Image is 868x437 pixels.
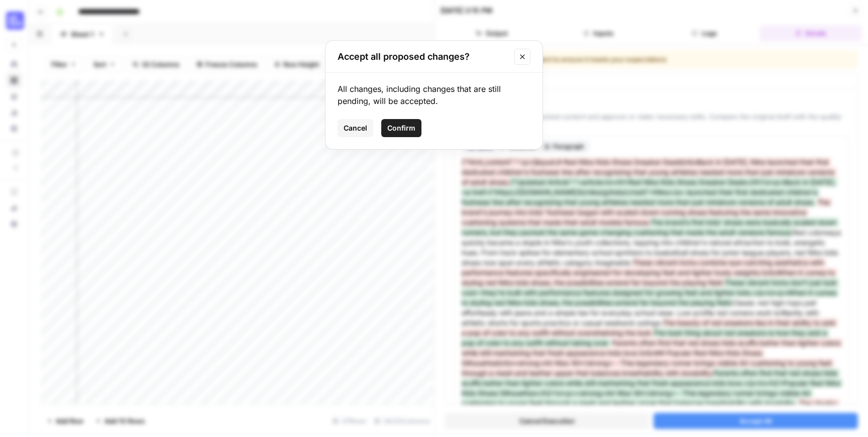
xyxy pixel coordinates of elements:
[338,119,373,137] button: Cancel
[514,49,530,65] button: Close modal
[387,123,415,133] span: Confirm
[338,83,530,107] div: All changes, including changes that are still pending, will be accepted.
[344,123,367,133] span: Cancel
[338,50,508,64] h2: Accept all proposed changes?
[381,119,421,137] button: Confirm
